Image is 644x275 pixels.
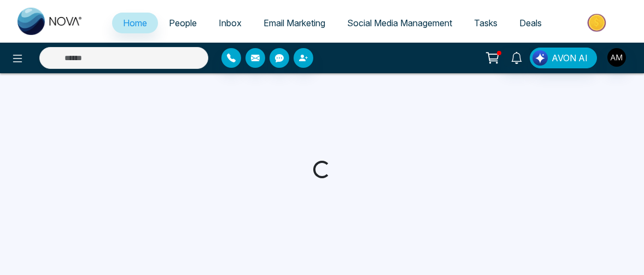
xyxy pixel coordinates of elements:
span: Deals [519,17,542,28]
a: Email Marketing [253,13,336,33]
img: Market-place.gif [558,10,637,35]
span: AVON AI [552,51,588,65]
span: People [169,17,197,28]
a: Inbox [208,13,253,33]
span: Tasks [474,17,497,28]
span: Home [123,17,147,28]
img: User Avatar [607,48,626,67]
img: Nova CRM Logo [17,8,83,35]
a: Social Media Management [336,13,463,33]
img: Lead Flow [532,50,548,66]
button: AVON AI [530,48,597,68]
a: Tasks [463,13,508,33]
a: People [158,13,208,33]
span: Email Marketing [264,17,325,28]
a: Home [112,13,158,33]
span: Inbox [219,17,242,28]
span: Social Media Management [347,17,452,28]
a: Deals [508,13,553,33]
